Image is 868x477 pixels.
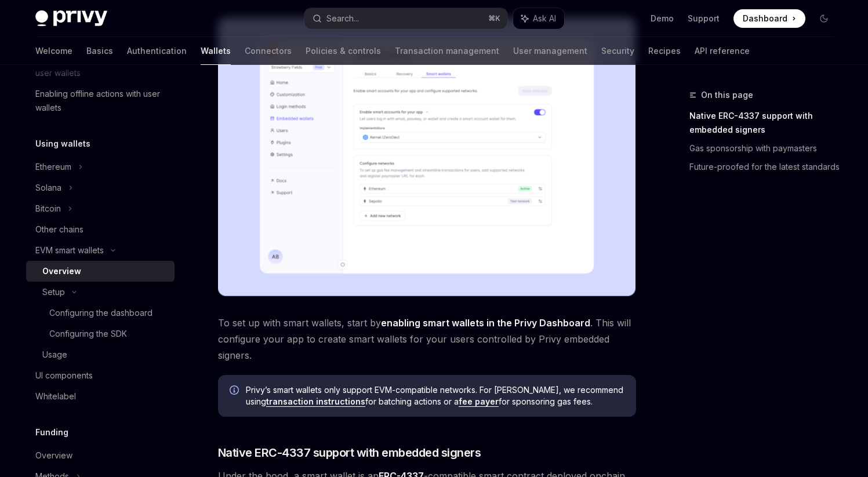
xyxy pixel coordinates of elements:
[26,219,175,240] a: Other chains
[651,13,674,24] a: Demo
[35,10,107,27] img: dark logo
[488,14,500,23] span: ⌘ K
[533,13,556,24] span: Ask AI
[26,365,175,386] a: UI components
[35,181,61,195] div: Solana
[35,243,104,257] div: EVM smart wallets
[266,396,365,407] a: transaction instructions
[26,323,175,344] a: Configuring the SDK
[26,83,175,118] a: Enabling offline actions with user wallets
[201,37,231,65] a: Wallets
[513,37,587,65] a: User management
[35,37,72,65] a: Welcome
[35,449,72,463] div: Overview
[245,37,292,65] a: Connectors
[689,139,842,158] a: Gas sponsorship with paymasters
[35,425,68,439] h5: Funding
[35,223,83,236] div: Other chains
[35,202,61,216] div: Bitcoin
[689,107,842,139] a: Native ERC-4337 support with embedded signers
[695,37,750,65] a: API reference
[127,37,187,65] a: Authentication
[42,285,65,299] div: Setup
[601,37,634,65] a: Security
[688,13,720,24] a: Support
[49,327,127,341] div: Configuring the SDK
[35,369,93,383] div: UI components
[42,264,81,278] div: Overview
[218,445,481,461] span: Native ERC-4337 support with embedded signers
[35,160,71,174] div: Ethereum
[86,37,113,65] a: Basics
[815,9,833,28] button: Toggle dark mode
[306,37,381,65] a: Policies & controls
[689,158,842,176] a: Future-proofed for the latest standards
[49,306,152,320] div: Configuring the dashboard
[26,386,175,407] a: Whitelabel
[304,8,507,29] button: Search...⌘K
[42,348,67,362] div: Usage
[35,137,90,151] h5: Using wallets
[26,445,175,466] a: Overview
[395,37,499,65] a: Transaction management
[246,384,624,407] span: Privy’s smart wallets only support EVM-compatible networks. For [PERSON_NAME], we recommend using...
[733,9,805,28] a: Dashboard
[459,396,499,407] a: fee payer
[230,385,241,397] svg: Info
[218,17,636,296] img: Sample enable smart wallets
[743,13,787,24] span: Dashboard
[26,344,175,365] a: Usage
[35,389,76,403] div: Whitelabel
[218,315,636,363] span: To set up with smart wallets, start by . This will configure your app to create smart wallets for...
[648,37,681,65] a: Recipes
[513,8,564,29] button: Ask AI
[326,12,359,26] div: Search...
[381,317,590,329] a: enabling smart wallets in the Privy Dashboard
[701,88,753,102] span: On this page
[35,87,168,115] div: Enabling offline actions with user wallets
[26,261,175,282] a: Overview
[26,303,175,323] a: Configuring the dashboard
